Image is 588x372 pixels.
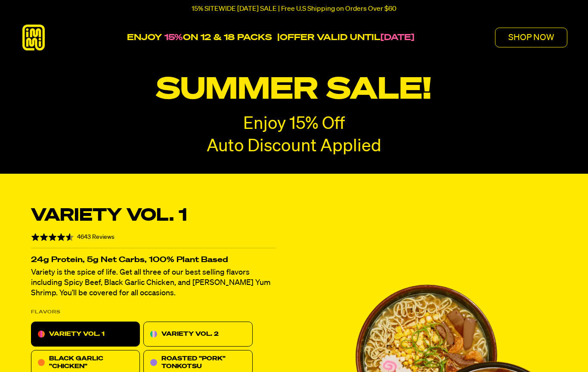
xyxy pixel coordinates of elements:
strong: OFFER VALID UNTIL [280,33,381,42]
p: VARIETY VOL. 2 [161,329,219,339]
div: VARIETY VOL. 2 [143,322,252,347]
p: VARIETY VOL. 1 [49,329,105,339]
img: icon-variety-vol-1.svg [38,331,45,338]
span: 4643 Reviews [77,234,115,240]
p: SUMMER SALE! [118,74,470,106]
img: immi-logo.svg [21,25,46,50]
button: SHOP NOW [495,28,567,47]
p: Variety Vol. 1 [31,206,187,226]
strong: ENJOY [127,33,162,42]
p: 24g Protein, 5g Net Carbs, 100% Plant Based [31,257,276,263]
p: 15% SITEWIDE [DATE] SALE | Free U.S Shipping on Orders Over $60 [192,5,396,13]
span: BLACK GARLIC "CHICKEN" [49,356,103,369]
strong: [DATE] [381,33,415,42]
img: icon-black-garlic-chicken.svg [38,359,45,366]
p: Enjoy 15% Off [243,115,345,133]
div: VARIETY VOL. 1 [31,322,140,347]
img: icon-variety-vol2.svg [150,331,157,338]
span: ROASTED "PORK" TONKOTSU [161,356,226,369]
span: Variety is the spice of life. Get all three of our best selling flavors including Spicy Beef, Bla... [31,269,271,297]
img: 57ed4456-roasted-pork-tonkotsu.svg [150,359,157,366]
span: Auto Discount Applied [207,138,381,155]
span: 15% [164,33,183,42]
p: SHOP NOW [508,33,554,42]
p: ON 12 & 18 PACKS | [127,32,415,43]
p: FLAVORS [31,307,61,317]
